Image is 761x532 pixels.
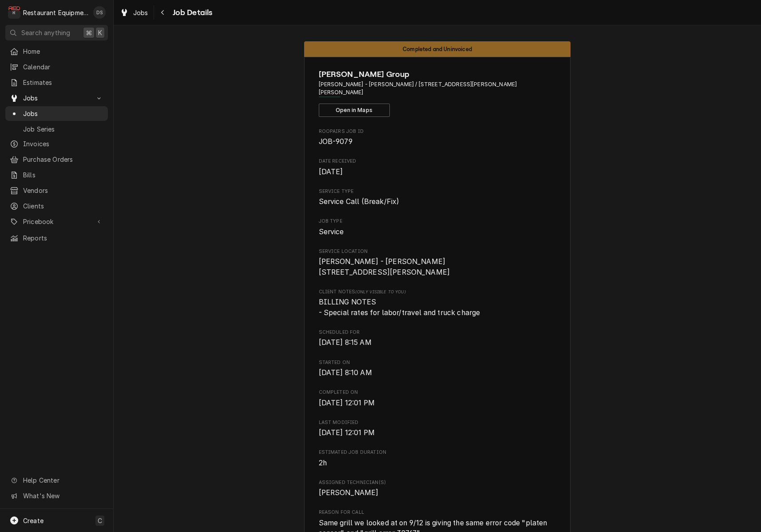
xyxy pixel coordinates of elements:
span: Completed On [319,389,556,396]
div: Last Modified [319,419,556,438]
span: Purchase Orders [23,155,103,164]
div: Assigned Technician(s) [319,479,556,498]
span: Search anything [21,28,70,37]
span: Jobs [133,8,148,17]
a: Go to Pricebook [5,214,108,229]
span: C [98,516,102,525]
span: [DATE] 8:10 AM [319,368,372,377]
div: Scheduled For [319,329,556,348]
span: [DATE] 8:15 AM [319,338,372,347]
span: Started On [319,359,556,366]
span: JOB-9079 [319,137,353,146]
button: Navigate back [156,5,170,20]
div: Service Location [319,248,556,278]
span: [DATE] 12:01 PM [319,399,375,407]
span: Service Type [319,188,556,195]
span: Scheduled For [319,329,556,336]
span: [DATE] 12:01 PM [319,428,375,437]
div: Restaurant Equipment Diagnostics [23,8,88,17]
span: (Only Visible to You) [355,289,405,294]
div: Completed On [319,389,556,408]
span: Last Modified [319,428,556,438]
span: Service Call (Break/Fix) [319,197,400,206]
span: Last Modified [319,419,556,426]
span: Job Type [319,227,556,237]
div: Estimated Job Duration [319,449,556,468]
span: Completed On [319,398,556,408]
span: Estimates [23,78,103,87]
a: Go to Help Center [5,473,108,488]
span: What's New [23,491,103,500]
span: Started On [319,368,556,378]
div: Client Information [319,68,556,117]
span: Clients [23,201,103,211]
span: Help Center [23,476,103,485]
a: Jobs [116,5,152,20]
span: Reason For Call [319,509,556,516]
span: Scheduled For [319,337,556,348]
span: Client Notes [319,288,556,296]
a: Reports [5,231,108,245]
a: Bills [5,168,108,182]
span: Pricebook [23,217,90,226]
div: Restaurant Equipment Diagnostics's Avatar [8,6,20,19]
span: Roopairs Job ID [319,128,556,135]
a: Jobs [5,106,108,121]
span: Reports [23,233,103,243]
span: Name [319,68,556,80]
a: Home [5,44,108,59]
div: Derek Stewart's Avatar [93,6,106,19]
button: Search anything⌘K [5,25,108,40]
div: Service Type [319,188,556,207]
span: [PERSON_NAME] [319,488,379,497]
span: Address [319,80,556,97]
span: Calendar [23,62,103,72]
span: Jobs [23,109,103,118]
div: Job Type [319,218,556,237]
div: R [8,6,20,19]
span: Invoices [23,139,103,148]
a: Calendar [5,60,108,74]
a: Invoices [5,136,108,151]
span: Job Type [319,218,556,225]
span: [PERSON_NAME] - [PERSON_NAME] [STREET_ADDRESS][PERSON_NAME] [319,257,450,276]
span: [DATE] [319,168,343,176]
span: Service Location [319,248,556,255]
span: Estimated Job Duration [319,458,556,468]
span: [object Object] [319,297,556,318]
div: Status [304,41,571,57]
span: Vendors [23,186,103,195]
a: Purchase Orders [5,152,108,167]
div: [object Object] [319,288,556,318]
span: Date Received [319,167,556,177]
span: Completed and Uninvoiced [403,46,472,52]
span: Job Details [170,7,213,19]
div: Started On [319,359,556,378]
a: Estimates [5,75,108,90]
a: Clients [5,199,108,213]
span: Assigned Technician(s) [319,488,556,498]
span: Service [319,228,344,236]
span: Create [23,517,44,524]
span: Bills [23,170,103,180]
span: ⌘ [86,28,92,37]
div: Roopairs Job ID [319,128,556,147]
span: BILLING NOTES - Special rates for labor/travel and truck charge [319,298,480,317]
span: Job Series [23,124,103,134]
span: Service Location [319,256,556,277]
div: Date Received [319,158,556,177]
span: Service Type [319,196,556,207]
button: Open in Maps [319,104,390,117]
span: 2h [319,459,327,467]
span: Date Received [319,158,556,165]
span: Assigned Technician(s) [319,479,556,486]
a: Go to Jobs [5,91,108,105]
a: Job Series [5,122,108,136]
a: Vendors [5,183,108,198]
span: K [98,28,102,37]
span: Home [23,47,103,56]
a: Go to What's New [5,488,108,503]
span: Estimated Job Duration [319,449,556,456]
div: DS [93,6,106,19]
span: Roopairs Job ID [319,136,556,147]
